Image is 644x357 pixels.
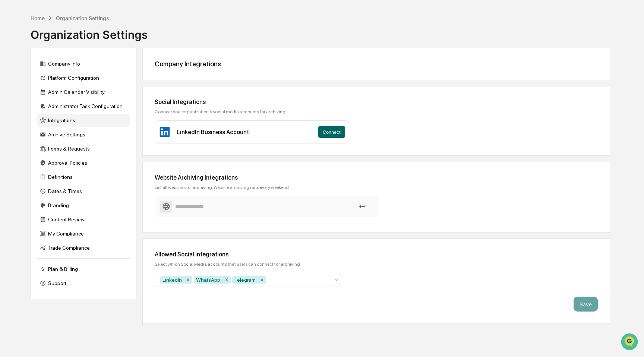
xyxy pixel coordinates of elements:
div: Definitions [37,170,130,184]
img: LinkedIn Business Account Icon [159,126,171,138]
div: Remove Telegram [258,276,266,284]
p: How can we help? [7,16,136,28]
div: Connect your organization's social media accounts for archiving [155,109,598,114]
span: Data Lookup [15,108,47,116]
div: Content Review [37,213,130,226]
div: Company Info [37,57,130,70]
div: Website Archiving Integrations [155,174,598,181]
div: WhatsApp [194,276,222,284]
div: Support [37,277,130,290]
a: Powered byPylon [53,126,90,132]
div: Remove LinkedIn [184,276,192,284]
div: My Compliance [37,227,130,240]
iframe: Open customer support [620,332,640,353]
div: 🗄️ [54,95,60,101]
a: 🗄️Attestations [51,91,95,104]
div: Administrator Task Configuration [37,99,130,113]
div: Branding [37,199,130,212]
button: Start new chat [127,59,136,68]
div: Start new chat [25,57,122,64]
div: Social Integrations [155,98,598,105]
div: Forms & Requests [37,142,130,155]
img: 1746055101610-c473b297-6a78-478c-a979-82029cc54cd1 [7,57,21,70]
div: Home [31,15,45,21]
div: Approval Policies [37,156,130,170]
div: Dates & Times [37,184,130,198]
div: Archive Settings [37,128,130,141]
div: Telegram [232,276,258,284]
div: Admin Calendar Visibility [37,85,130,99]
div: 🔎 [7,109,13,115]
div: LinkedIn [160,276,184,284]
div: List all websites for archiving. Website archiving runs every weekend [155,185,598,190]
a: 🖐️Preclearance [4,91,51,104]
div: 🖐️ [7,95,13,101]
div: Select which Social Media accounts that users can connect for archiving [155,262,598,267]
div: Trade Compliance [37,241,130,255]
span: Attestations [61,94,92,101]
div: Remove WhatsApp [222,276,231,284]
div: Organization Settings [31,22,148,41]
a: 🔎Data Lookup [4,105,50,119]
div: Allowed Social Integrations [155,251,598,258]
div: Platform Configuration [37,71,130,85]
div: Company Integrations [155,60,598,68]
div: Organization Settings [56,15,109,21]
button: Save [574,297,598,312]
button: Connect [318,126,345,138]
div: Plan & Billing [37,262,130,276]
div: LinkedIn Business Account [177,129,249,136]
div: We're available if you need us! [25,64,94,70]
span: Pylon [74,126,90,132]
span: Preclearance [15,94,48,101]
div: Integrations [37,114,130,127]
